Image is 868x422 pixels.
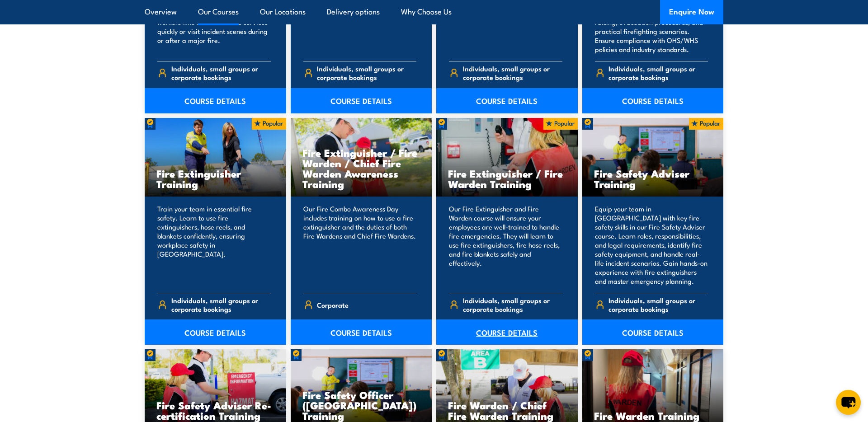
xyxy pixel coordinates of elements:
[171,296,271,313] span: Individuals, small groups or corporate bookings
[595,204,708,286] p: Equip your team in [GEOGRAPHIC_DATA] with key fire safety skills in our Fire Safety Adviser cours...
[157,204,271,286] p: Train your team in essential fire safety. Learn to use fire extinguishers, hose reels, and blanke...
[302,389,420,421] h3: Fire Safety Officer ([GEOGRAPHIC_DATA]) Training
[317,298,349,312] span: Corporate
[594,410,712,421] h3: Fire Warden Training
[836,390,861,415] button: chat-button
[303,204,417,286] p: Our Fire Combo Awareness Day includes training on how to use a fire extinguisher and the duties o...
[317,64,416,81] span: Individuals, small groups or corporate bookings
[291,88,432,113] a: COURSE DETAILS
[145,88,286,113] a: COURSE DETAILS
[594,168,712,189] h3: Fire Safety Adviser Training
[448,168,566,189] h3: Fire Extinguisher / Fire Warden Training
[582,319,724,345] a: COURSE DETAILS
[171,64,271,81] span: Individuals, small groups or corporate bookings
[291,319,432,345] a: COURSE DETAILS
[609,64,708,81] span: Individuals, small groups or corporate bookings
[436,319,578,345] a: COURSE DETAILS
[156,400,274,421] h3: Fire Safety Adviser Re-certification Training
[609,296,708,313] span: Individuals, small groups or corporate bookings
[463,296,562,313] span: Individuals, small groups or corporate bookings
[463,64,562,81] span: Individuals, small groups or corporate bookings
[449,204,562,286] p: Our Fire Extinguisher and Fire Warden course will ensure your employees are well-trained to handl...
[156,168,274,189] h3: Fire Extinguisher Training
[448,400,566,421] h3: Fire Warden / Chief Fire Warden Training
[436,88,578,113] a: COURSE DETAILS
[145,319,286,345] a: COURSE DETAILS
[302,147,420,189] h3: Fire Extinguisher / Fire Warden / Chief Fire Warden Awareness Training
[582,88,724,113] a: COURSE DETAILS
